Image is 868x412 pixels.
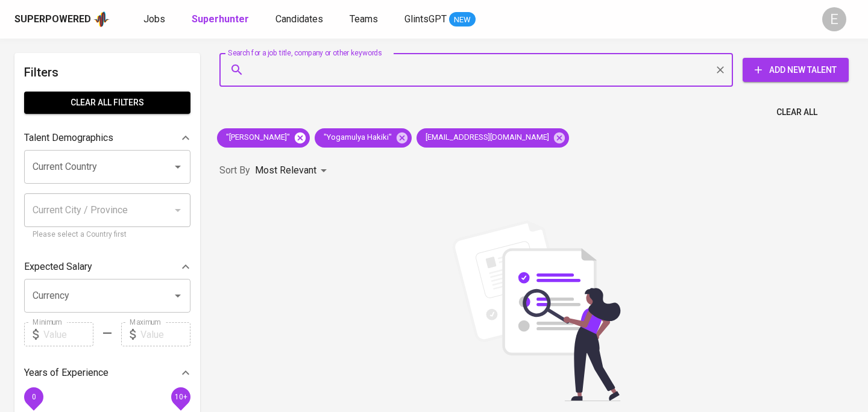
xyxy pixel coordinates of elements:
p: Talent Demographics [24,131,113,145]
a: Jobs [143,12,168,27]
span: GlintsGPT [404,13,447,25]
button: Clear All [772,101,822,123]
input: Value [43,322,93,346]
span: Jobs [143,13,165,25]
div: [EMAIL_ADDRESS][DOMAIN_NAME] [417,128,569,148]
div: Superpowered [14,13,91,27]
b: Superhunter [192,13,249,25]
span: Add New Talent [752,63,839,78]
a: GlintsGPT NEW [404,12,476,27]
p: Please select a Country first [33,229,182,241]
div: Most Relevant [255,160,331,182]
span: "[PERSON_NAME]" [217,132,297,143]
div: Expected Salary [24,255,190,279]
div: "Yogamulya Hakiki" [315,128,412,148]
img: file_searching.svg [446,220,627,401]
div: E [822,7,846,31]
h6: Filters [24,63,190,82]
p: Sort By [219,163,250,178]
div: Talent Demographics [24,126,190,150]
span: Candidates [275,13,323,25]
p: Expected Salary [24,260,92,274]
span: 0 [31,393,36,401]
span: Clear All [776,105,817,120]
button: Clear [712,61,729,78]
button: Open [169,158,186,175]
button: Open [169,287,186,304]
span: Teams [350,13,378,25]
span: [EMAIL_ADDRESS][DOMAIN_NAME] [417,132,556,143]
span: 10+ [174,393,187,401]
p: Most Relevant [255,163,316,178]
p: Years of Experience [24,366,108,380]
a: Candidates [275,12,325,27]
a: Superpoweredapp logo [14,10,110,28]
div: "[PERSON_NAME]" [217,128,310,148]
button: Clear All filters [24,92,190,114]
span: Clear All filters [34,95,181,110]
img: app logo [93,10,110,28]
a: Teams [350,12,380,27]
a: Superhunter [192,12,251,27]
span: "Yogamulya Hakiki" [315,132,399,143]
div: Years of Experience [24,361,190,385]
span: NEW [449,14,476,26]
button: Add New Talent [743,58,849,82]
input: Value [140,322,190,346]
